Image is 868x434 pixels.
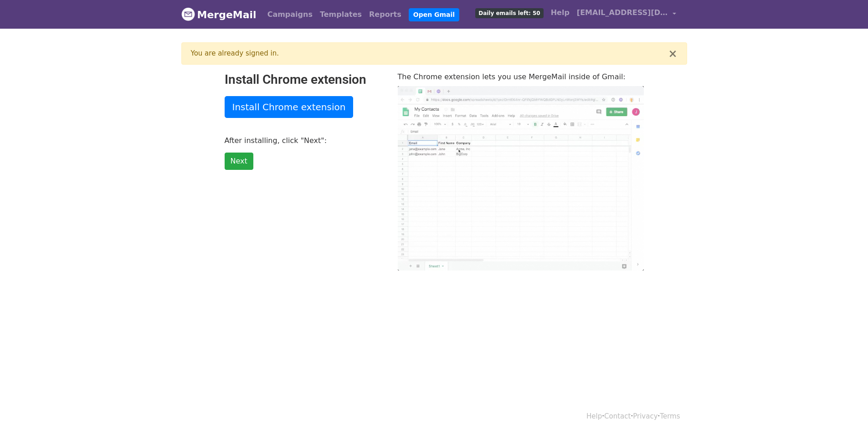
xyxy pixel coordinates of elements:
a: MergeMail [181,5,257,24]
div: You are already signed in. [191,48,668,59]
a: Daily emails left: 50 [472,4,547,22]
img: MergeMail logo [181,7,195,21]
a: Help [547,4,573,22]
a: Terms [660,412,680,420]
p: After installing, click "Next": [225,136,384,145]
a: Install Chrome extension [225,96,354,118]
a: Next [225,153,253,170]
a: Privacy [633,412,657,420]
h2: Install Chrome extension [225,72,384,87]
a: Contact [604,412,631,420]
a: Help [586,412,602,420]
a: Reports [365,5,405,24]
a: Campaigns [264,5,316,24]
p: The Chrome extension lets you use MergeMail inside of Gmail: [398,72,644,82]
a: Templates [316,5,365,24]
a: Open Gmail [409,8,459,21]
a: [EMAIL_ADDRESS][DOMAIN_NAME] [573,4,680,25]
span: Daily emails left: 50 [475,8,543,18]
span: [EMAIL_ADDRESS][DOMAIN_NAME] [577,7,668,18]
button: × [668,48,677,59]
